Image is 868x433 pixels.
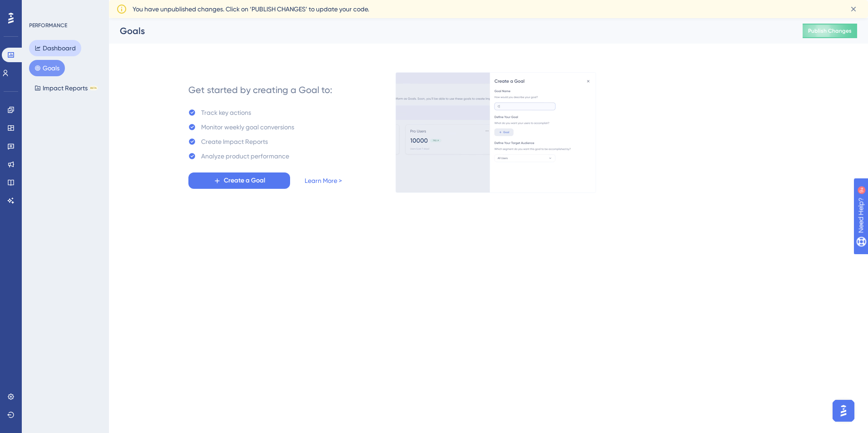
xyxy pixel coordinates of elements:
div: Goals [120,25,780,37]
span: Create a Goal [224,175,265,186]
div: Analyze product performance [201,151,289,162]
button: Dashboard [29,40,81,56]
span: You have unpublished changes. Click on ‘PUBLISH CHANGES’ to update your code. [133,4,369,15]
div: Create Impact Reports [201,136,268,147]
span: Need Help? [21,2,57,13]
img: 4ba7ac607e596fd2f9ec34f7978dce69.gif [395,72,596,193]
button: Create a Goal [188,172,290,189]
div: Monitor weekly goal conversions [201,122,294,133]
button: Publish Changes [803,24,857,38]
div: Get started by creating a Goal to: [188,84,332,96]
div: 9+ [62,5,67,12]
button: Impact ReportsBETA [29,80,103,96]
iframe: UserGuiding AI Assistant Launcher [830,397,857,424]
div: Track key actions [201,107,251,118]
span: Publish Changes [808,27,852,34]
div: PERFORMANCE [29,22,67,29]
a: Learn More > [305,175,342,186]
div: BETA [89,86,98,90]
button: Goals [29,60,65,76]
